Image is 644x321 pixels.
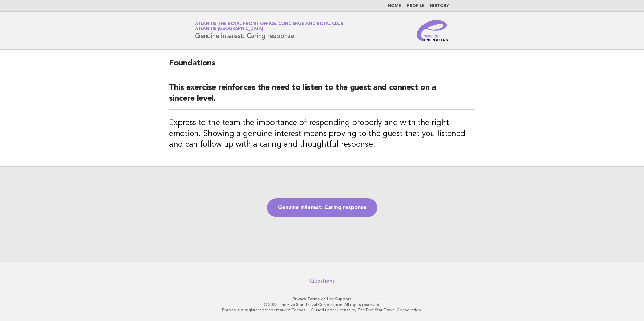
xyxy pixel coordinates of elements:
h3: Express to the team the importance of responding properly and with the right emotion. Showing a g... [169,118,475,150]
a: Atlantis The Royal Front Office, Concierge and Royal ClubAtlantis [GEOGRAPHIC_DATA] [195,22,344,31]
p: Forbes is a registered trademark of Forbes LLC used under license by The Five Star Travel Corpora... [116,307,528,313]
span: Atlantis [GEOGRAPHIC_DATA] [195,27,263,31]
p: · · [116,296,528,302]
p: © 2025 The Five Star Travel Corporation. All rights reserved. [116,302,528,307]
h2: This exercise reinforces the need to listen to the guest and connect on a sincere level. [169,82,475,110]
a: Support [335,297,352,301]
h1: Genuine interest: Caring response [195,22,344,39]
a: Profile [407,4,425,8]
a: Questions [310,278,335,284]
h2: Foundations [169,58,475,74]
img: Service Energizers [417,20,449,41]
a: Home [388,4,401,8]
a: Privacy [293,297,306,301]
a: Genuine interest: Caring response [267,198,377,217]
a: History [430,4,449,8]
a: Terms of Use [307,297,334,301]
